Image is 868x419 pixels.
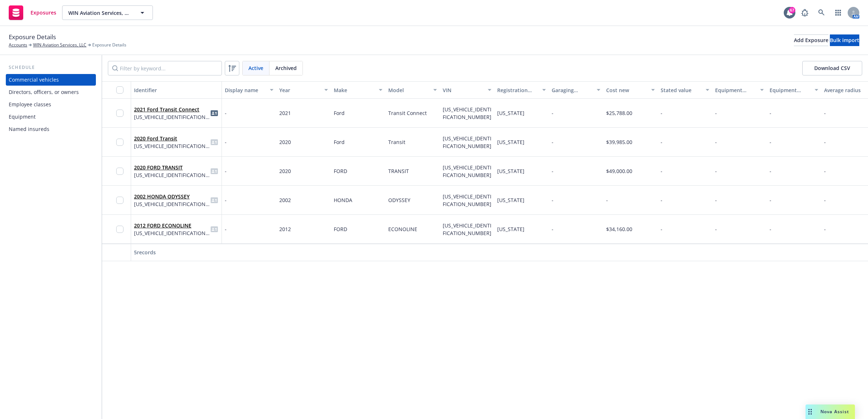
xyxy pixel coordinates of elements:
[606,168,632,174] span: $49,000.00
[134,113,210,121] span: [US_VEHICLE_IDENTIFICATION_NUMBER]
[606,110,632,116] span: $25,788.00
[789,7,795,13] div: 67
[210,196,219,205] span: idCard
[552,225,553,233] span: -
[661,86,701,94] div: Stated value
[497,226,524,233] span: [US_STATE]
[388,197,410,204] span: ODYSSEY
[715,168,717,174] span: -
[388,110,427,116] span: Transit Connect
[824,168,826,174] span: -
[134,222,210,229] span: 2012 FORD ECONOLINE
[824,226,826,233] span: -
[334,110,345,116] span: Ford
[824,110,826,116] span: -
[279,110,291,116] span: 2021
[552,196,553,204] span: -
[606,226,632,233] span: $34,160.00
[806,404,815,419] div: Drag to move
[770,168,771,174] span: -
[552,109,553,117] span: -
[116,197,123,204] input: Toggle Row Selected
[770,139,771,145] span: -
[134,229,210,237] span: [US_VEHICLE_IDENTIFICATION_NUMBER]
[9,74,59,86] div: Commercial vehicles
[134,142,210,150] span: [US_VEHICLE_IDENTIFICATION_NUMBER]
[831,5,845,20] a: Switch app
[820,408,849,415] span: Nova Assist
[388,226,417,233] span: ECONOLINE
[134,171,210,179] span: [US_VEHICLE_IDENTIFICATION_NUMBER]
[824,139,826,145] span: -
[134,164,210,171] span: 2020 FORD TRANSIT
[222,81,276,99] button: Display name
[497,139,524,145] span: [US_STATE]
[134,135,177,142] a: 2020 Ford Transit
[210,109,219,118] span: idCard
[116,110,123,117] input: Toggle Row Selected
[6,123,96,135] a: Named insureds
[31,10,56,16] span: Exposures
[334,139,345,145] span: Ford
[210,225,219,234] a: idCard
[134,200,210,208] span: [US_VEHICLE_IDENTIFICATION_NUMBER]
[661,197,662,204] span: -
[552,86,592,94] div: Garaging address
[603,81,658,99] button: Cost new
[134,86,219,94] div: Identifier
[225,167,227,175] span: -
[116,226,123,233] input: Toggle Row Selected
[770,110,771,116] span: -
[9,99,51,110] div: Employee classes
[606,86,647,94] div: Cost new
[331,81,385,99] button: Make
[33,42,86,48] a: WIN Aviation Services, LLC
[334,168,347,174] span: FORD
[715,110,717,116] span: -
[658,81,712,99] button: Stated value
[661,226,662,233] span: -
[108,61,222,75] input: Filter by keyword...
[715,86,756,94] div: Equipment additions value
[830,35,859,46] div: Bulk import
[497,197,524,204] span: [US_STATE]
[497,110,524,116] span: [US_STATE]
[279,139,291,145] span: 2020
[802,61,862,75] button: Download CSV
[497,168,524,174] span: [US_STATE]
[824,86,865,94] div: Average radius
[334,197,352,204] span: HONDA
[68,9,131,17] span: WIN Aviation Services, LLC
[770,86,810,94] div: Equipment additions description
[6,111,96,123] a: Equipment
[275,64,297,72] span: Archived
[712,81,767,99] button: Equipment additions value
[225,225,227,233] span: -
[6,86,96,98] a: Directors, officers, or owners
[6,3,59,23] a: Exposures
[225,196,227,204] span: -
[767,81,821,99] button: Equipment additions description
[661,110,662,116] span: -
[92,42,126,48] span: Exposure Details
[210,138,219,147] span: idCard
[279,86,320,94] div: Year
[225,86,265,94] div: Display name
[334,86,374,94] div: Make
[6,64,96,71] div: Schedule
[497,86,538,94] div: Registration state
[661,139,662,145] span: -
[794,34,828,46] button: Add Exposure
[715,226,717,233] span: -
[134,193,190,200] a: 2002 HONDA ODYSSEY
[210,167,219,176] span: idCard
[134,135,210,142] span: 2020 Ford Transit
[334,226,347,233] span: FORD
[279,226,291,233] span: 2012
